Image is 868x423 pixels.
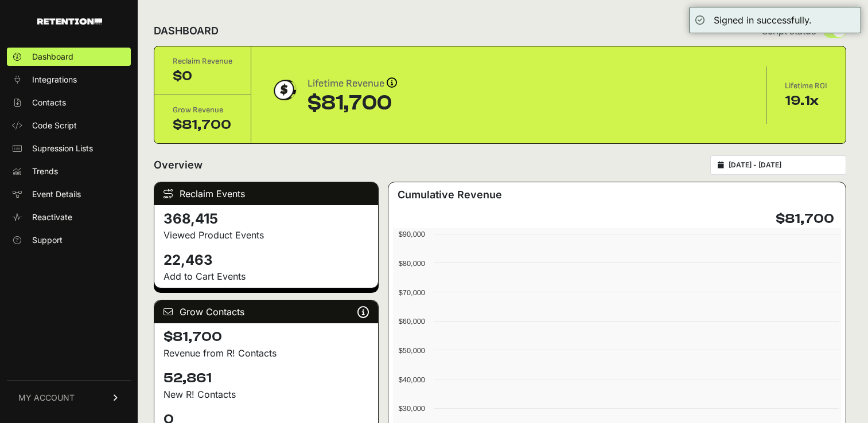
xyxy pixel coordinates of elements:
[7,116,131,135] a: Code Script
[308,92,397,115] div: $81,700
[785,80,827,92] div: Lifetime ROI
[164,328,369,346] h4: $81,700
[7,70,131,89] a: Integrations
[32,51,73,62] span: Dashboard
[164,269,369,283] p: Add to Cart Events
[785,92,827,110] div: 19.1x
[776,210,834,228] h4: $81,700
[32,143,93,154] span: Supression Lists
[164,346,369,360] p: Revenue from R! Contacts
[32,97,66,108] span: Contacts
[7,139,131,158] a: Supression Lists
[37,18,102,25] img: Retention.com
[32,166,58,177] span: Trends
[308,76,397,92] div: Lifetime Revenue
[398,346,425,355] text: $50,000
[7,208,131,226] a: Reactivate
[32,120,77,131] span: Code Script
[7,231,131,249] a: Support
[173,116,232,134] div: $81,700
[32,211,72,223] span: Reactivate
[154,300,378,323] div: Grow Contacts
[32,74,77,85] span: Integrations
[164,387,369,401] p: New R! Contacts
[270,76,298,104] img: dollar-coin-05c43ed7efb7bc0c12610022525b4bbbb207c7efeef5aecc26f025e68dcafac9.png
[7,162,131,181] a: Trends
[398,288,425,297] text: $70,000
[164,210,369,228] h4: 368,415
[32,189,81,200] span: Event Details
[398,259,425,268] text: $80,000
[164,228,369,242] p: Viewed Product Events
[398,404,425,413] text: $30,000
[7,48,131,66] a: Dashboard
[18,392,75,404] span: MY ACCOUNT
[173,67,232,85] div: $0
[32,234,63,246] span: Support
[7,380,131,415] a: MY ACCOUNT
[164,251,369,269] h4: 22,463
[173,104,232,116] div: Grow Revenue
[398,375,425,384] text: $40,000
[398,317,425,326] text: $60,000
[398,230,425,238] text: $90,000
[714,13,812,27] div: Signed in successfully.
[7,185,131,203] a: Event Details
[154,23,219,39] h2: DASHBOARD
[398,187,502,203] h3: Cumulative Revenue
[154,182,378,205] div: Reclaim Events
[7,93,131,112] a: Contacts
[173,56,232,67] div: Reclaim Revenue
[154,157,203,173] h2: Overview
[164,369,369,387] h4: 52,861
